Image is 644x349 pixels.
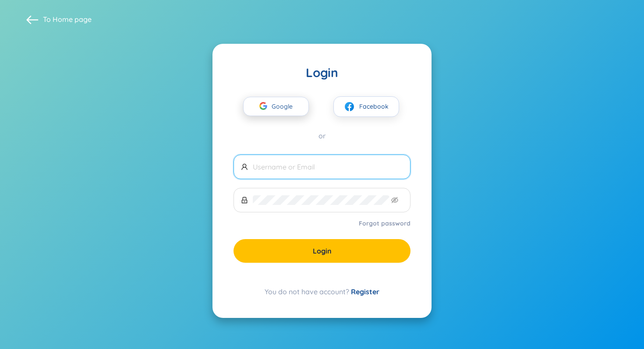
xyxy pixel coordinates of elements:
[234,131,410,141] div: or
[391,197,398,204] span: eye-invisible
[53,15,92,24] a: Home page
[313,246,332,256] span: Login
[351,287,379,296] a: Register
[359,102,389,111] span: Facebook
[243,97,309,116] button: Google
[241,163,248,170] span: user
[241,197,248,204] span: lock
[359,219,410,228] a: Forgot password
[234,239,410,263] button: Login
[272,97,297,116] span: Google
[344,101,355,112] img: facebook
[253,162,403,172] input: Username or Email
[234,65,410,81] div: Login
[43,14,92,24] span: To
[333,96,399,117] button: facebookFacebook
[234,286,410,297] div: You do not have account?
